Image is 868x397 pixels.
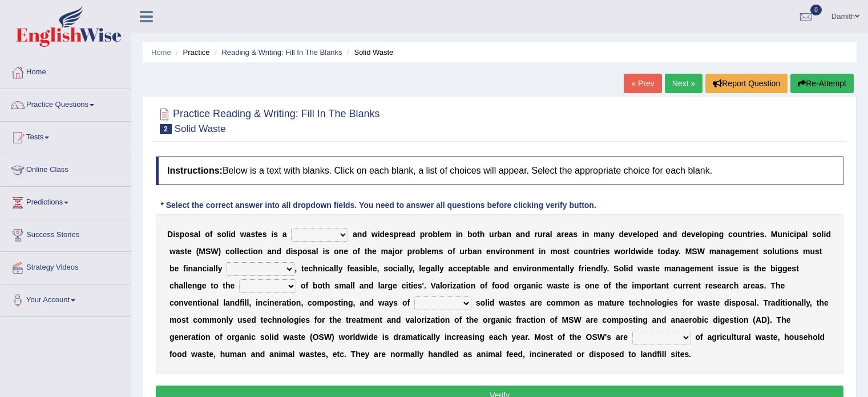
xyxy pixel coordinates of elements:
[428,230,433,239] b: o
[525,230,530,239] b: d
[248,247,251,256] b: t
[561,230,564,239] b: r
[231,230,236,239] b: d
[567,247,570,256] b: t
[433,230,438,239] b: b
[670,247,675,256] b: a
[210,230,213,239] b: f
[189,230,194,239] b: s
[480,230,485,239] b: h
[362,230,367,239] b: d
[642,247,644,256] b: i
[407,247,412,256] b: p
[784,247,789,256] b: o
[160,124,172,134] span: 2
[500,247,502,256] b: i
[225,247,230,256] b: c
[516,230,520,239] b: a
[253,247,258,256] b: o
[180,247,185,256] b: s
[772,247,774,256] b: l
[217,230,221,239] b: s
[313,264,318,273] b: h
[569,230,574,239] b: a
[494,230,497,239] b: r
[539,247,541,256] b: i
[344,247,348,256] b: e
[556,230,561,239] b: a
[316,247,318,256] b: l
[1,122,131,150] a: Tests
[380,230,385,239] b: d
[412,247,415,256] b: r
[750,230,753,239] b: r
[473,247,477,256] b: a
[399,247,402,256] b: r
[187,247,192,256] b: e
[543,230,546,239] b: r
[746,247,751,256] b: e
[385,230,389,239] b: e
[705,74,788,93] button: Report Question
[774,247,780,256] b: u
[619,230,624,239] b: d
[406,230,411,239] b: a
[221,48,342,57] a: Reading & Writing: Fill In The Blanks
[780,247,782,256] b: t
[763,247,768,256] b: s
[431,247,438,256] b: m
[156,106,380,134] h2: Practice Reading & Writing: Fill In The Blanks
[796,230,801,239] b: p
[334,264,336,273] b: l
[675,247,679,256] b: y
[230,247,235,256] b: o
[205,230,210,239] b: o
[439,247,443,256] b: s
[372,230,378,239] b: w
[789,247,794,256] b: n
[207,264,209,273] b: i
[737,230,742,239] b: u
[398,230,401,239] b: r
[367,247,372,256] b: h
[610,230,615,239] b: y
[258,230,263,239] b: e
[564,230,569,239] b: e
[550,230,552,239] b: l
[502,230,507,239] b: a
[532,247,535,256] b: t
[728,230,733,239] b: c
[167,166,223,175] b: Instructions:
[583,247,588,256] b: u
[394,230,399,239] b: p
[357,247,360,256] b: f
[725,247,730,256] b: a
[506,247,511,256] b: o
[293,247,297,256] b: s
[740,247,746,256] b: m
[322,264,325,273] b: i
[751,247,756,256] b: n
[707,230,712,239] b: p
[596,247,599,256] b: r
[1,252,131,280] a: Strategy Videos
[806,230,808,239] b: l
[538,230,543,239] b: u
[653,230,659,239] b: d
[188,264,193,273] b: n
[636,247,642,256] b: w
[273,230,278,239] b: s
[801,230,806,239] b: a
[594,230,600,239] b: m
[685,247,692,256] b: M
[735,247,740,256] b: e
[255,230,258,239] b: t
[822,230,824,239] b: l
[216,264,218,273] b: l
[393,247,395,256] b: j
[290,247,293,256] b: i
[681,230,687,239] b: d
[558,247,563,256] b: o
[156,199,601,211] div: * Select the correct answer into all dropdown fields. You need to answer all questions before cli...
[790,74,854,93] button: Re-Attempt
